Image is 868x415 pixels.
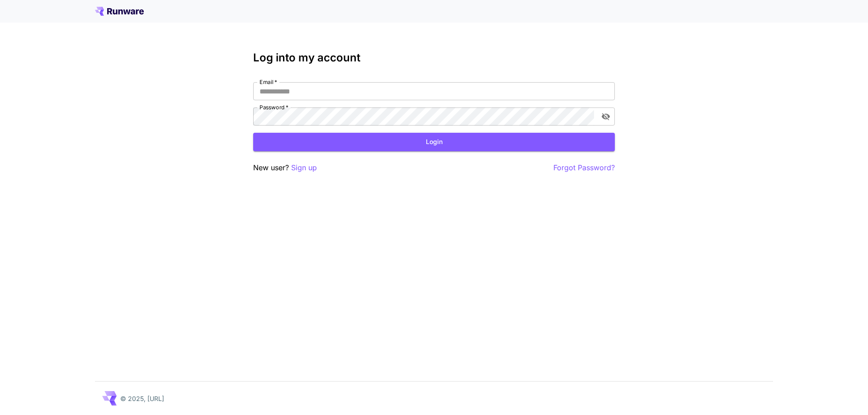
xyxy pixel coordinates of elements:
[598,108,614,125] button: toggle password visibility
[259,103,288,111] label: Password
[253,133,615,151] button: Login
[253,51,615,64] h3: Log into my account
[259,78,277,86] label: Email
[120,394,164,403] p: © 2025, [URL]
[553,162,615,173] button: Forgot Password?
[291,162,317,173] button: Sign up
[253,162,317,173] p: New user?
